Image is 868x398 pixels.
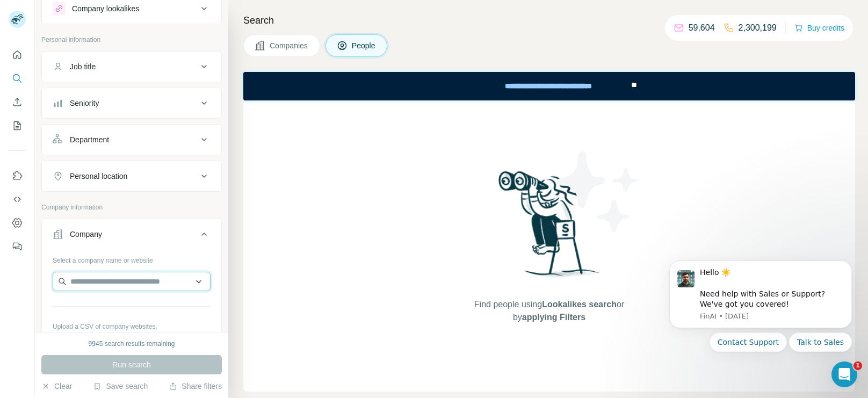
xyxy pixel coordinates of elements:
iframe: Intercom notifications message [653,248,868,393]
button: Personal location [42,163,221,189]
span: Companies [270,40,309,51]
p: Upload a CSV of company websites. [53,322,211,331]
button: Seniority [42,90,221,116]
div: Select a company name or website [53,251,211,265]
button: Buy credits [794,20,844,35]
button: Feedback [9,237,26,256]
span: applying Filters [522,313,585,322]
iframe: Banner [243,72,855,100]
button: Department [42,127,221,153]
div: Department [70,134,109,145]
iframe: Intercom live chat [831,361,857,387]
p: Your list is private and won't be saved or shared. [53,331,211,341]
div: Job title [70,61,96,72]
button: Search [9,69,26,88]
span: People [352,40,377,51]
button: My lists [9,116,26,135]
div: Seniority [70,98,99,108]
span: Find people using or by [463,298,635,324]
img: Surfe Illustration - Stars [549,143,646,240]
h4: Search [243,13,855,28]
button: Save search [93,381,148,392]
div: Personal location [70,171,127,182]
button: Job title [42,54,221,79]
p: Personal information [41,35,222,45]
button: Use Surfe on LinkedIn [9,166,26,185]
div: 9945 search results remaining [89,339,175,349]
button: Enrich CSV [9,92,26,112]
button: Dashboard [9,213,26,233]
span: Lookalikes search [542,300,617,309]
div: Company [70,229,102,240]
button: Company [42,221,221,251]
button: Share filters [169,381,222,392]
p: 2,300,199 [739,21,777,34]
button: Clear [41,381,72,392]
p: Company information [41,202,222,212]
p: 59,604 [689,21,715,34]
button: Quick start [9,45,26,64]
button: Use Surfe API [9,190,26,209]
span: 1 [853,361,862,370]
img: Surfe Illustration - Woman searching with binoculars [494,168,605,288]
div: Company lookalikes [72,3,139,14]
